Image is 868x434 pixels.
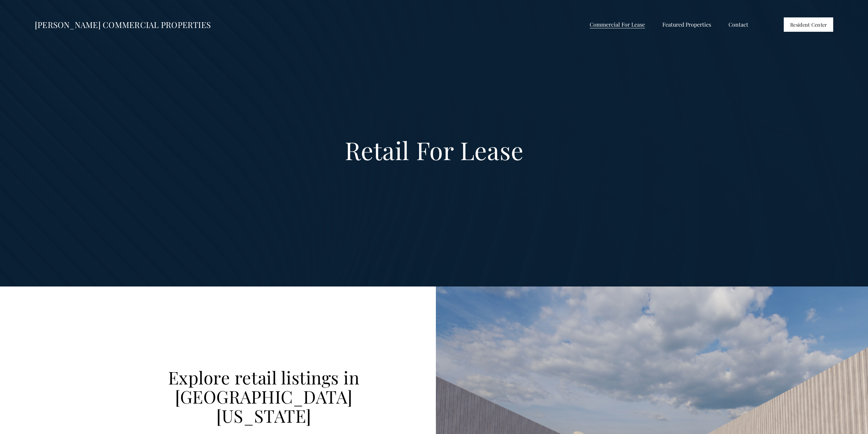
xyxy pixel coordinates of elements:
span: Featured Properties [662,20,711,29]
a: [PERSON_NAME] COMMERCIAL PROPERTIES [35,19,211,30]
a: Resident Center [784,17,833,32]
h1: Retail For Lease [144,137,724,163]
a: Contact [729,20,748,30]
a: folder dropdown [662,20,711,30]
span: Commercial For Lease [590,20,645,29]
a: folder dropdown [590,20,645,30]
h2: Explore retail listings in [GEOGRAPHIC_DATA][US_STATE] [144,368,384,425]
